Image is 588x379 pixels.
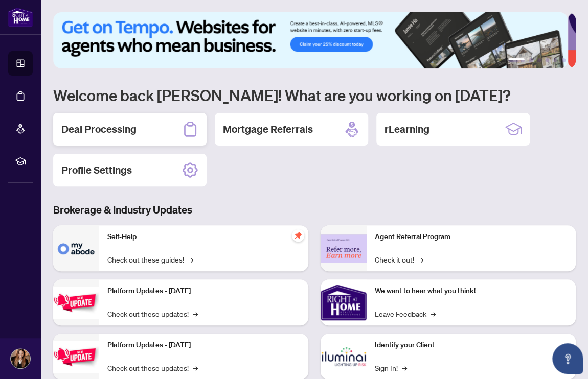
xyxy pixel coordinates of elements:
button: Open asap [552,343,583,374]
button: 1 [508,58,525,62]
button: 4 [545,58,549,62]
h2: rLearning [385,122,429,136]
h2: Mortgage Referrals [223,122,313,136]
span: → [188,254,193,265]
p: Agent Referral Program [375,231,568,243]
p: Platform Updates - [DATE] [107,286,300,297]
a: Check out these updates!→ [107,308,198,319]
img: Platform Updates - July 21, 2025 [53,287,99,319]
a: Sign In!→ [375,362,407,373]
span: pushpin [292,229,304,242]
p: We want to hear what you think! [375,286,568,297]
span: → [402,362,407,373]
a: Check it out!→ [375,254,423,265]
button: 6 [561,58,566,62]
a: Leave Feedback→ [375,308,436,319]
p: Self-Help [107,231,300,243]
span: → [431,308,436,319]
a: Check out these updates!→ [107,362,198,373]
img: Slide 0 [53,12,568,68]
h3: Brokerage & Industry Updates [53,203,576,217]
h1: Welcome back [PERSON_NAME]! What are you working on [DATE]? [53,85,576,105]
img: Agent Referral Program [321,234,367,263]
a: Check out these guides!→ [107,254,193,265]
h2: Profile Settings [61,163,132,177]
span: → [193,362,198,373]
h2: Deal Processing [61,122,137,136]
button: 5 [553,58,557,62]
button: 3 [537,58,541,62]
img: Platform Updates - July 8, 2025 [53,341,99,373]
p: Identify your Client [375,340,568,351]
span: → [193,308,198,319]
img: We want to hear what you think! [321,279,367,325]
span: → [418,254,423,265]
button: 2 [529,58,533,62]
img: Profile Icon [11,349,30,368]
img: Self-Help [53,225,99,271]
p: Platform Updates - [DATE] [107,340,300,351]
img: logo [8,8,33,27]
